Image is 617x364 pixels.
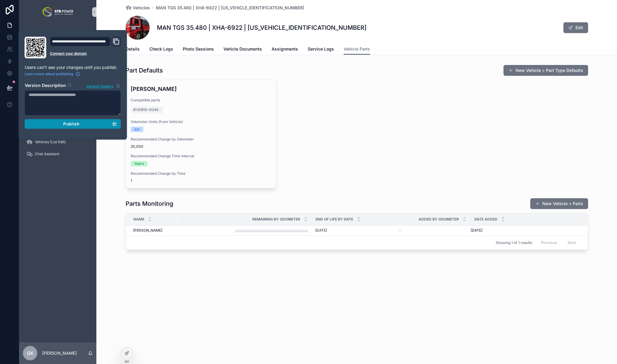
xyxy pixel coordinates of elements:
a: 81.61910-0045 - [131,106,164,113]
button: Version history [86,82,121,89]
span: 20,000 [131,144,271,149]
span: Vehicle Parts [344,46,370,52]
a: Learn more about publishing [25,72,80,76]
span: Photo Sessions [183,46,214,52]
h1: Parts Monitoring [126,199,173,208]
span: Chat Assistant [35,152,59,156]
button: New Vehicle > Part Type Defaults [503,65,588,76]
h4: [PERSON_NAME] [131,85,271,93]
span: Vehicle Documents [223,46,262,52]
span: 1 [131,178,271,183]
a: Vehicles (List Edit) [23,137,93,147]
span: Learn more about publishing [25,72,73,76]
a: Vehicle Parts [344,44,370,55]
span: Recommended Change by Time [131,171,271,176]
span: Remaining by Odometer [252,217,300,222]
span: Version history [86,83,113,89]
span: Name [133,217,144,222]
a: Vehicle Documents [223,44,262,56]
span: End of Life by Date [316,217,353,222]
a: Chat Assistant [23,149,93,159]
span: GK [27,350,34,357]
p: [PERSON_NAME] [42,350,77,356]
div: Years [134,161,144,166]
span: Recommended Change Time Interval [131,154,271,159]
span: Showing 1 of 1 results [496,240,532,245]
span: 81.61910-0045 - [133,107,161,112]
a: MAN TGS 35.480 | XHA-6922 | [US_VEHICLE_IDENTIFICATION_NUMBER] [156,5,304,11]
a: [DATE] [471,228,580,233]
h1: Part Defaults [126,66,163,75]
a: [PERSON_NAME]Compatible parts81.61910-0045 -Odometer Units (from Vehicle)kmRecommended Change by ... [126,80,276,188]
a: Check Logs [149,44,173,56]
span: Vehicles [133,5,150,11]
span: Recommended Change by Odometer [131,137,271,142]
span: -- [398,228,402,233]
a: Assignments [272,44,298,56]
h2: Version Description [25,82,66,89]
a: Service Logs [308,44,334,56]
span: Odometer Units (from Vehicle) [131,119,271,124]
a: Home [23,28,93,39]
img: App logo [42,7,73,17]
a: Connect your domain [50,51,121,56]
p: [DATE] [315,228,327,233]
a: Details [126,44,140,56]
a: Vehicles [126,5,150,11]
span: Vehicles (List Edit) [35,140,66,144]
span: Check Logs [149,46,173,52]
div: scrollable content [19,24,96,167]
button: New Vehicle > Parts [530,198,588,209]
span: Date added [474,217,497,222]
span: [DATE] [471,228,482,233]
span: [PERSON_NAME] [133,228,162,233]
button: Edit [563,22,588,33]
button: Publish [25,119,121,129]
span: Assignments [272,46,298,52]
span: Added by Odometer [419,217,459,222]
div: km [134,127,140,132]
a: Photo Sessions [183,44,214,56]
span: Compatible parts [131,98,271,103]
p: Users can't see your changes until you publish. [25,64,121,70]
span: Service Logs [308,46,334,52]
a: [PERSON_NAME] [133,228,179,233]
span: Publish [63,121,79,127]
a: -- [398,228,467,233]
a: [DATE] [315,228,391,233]
span: Details [126,46,140,52]
h1: MAN TGS 35.480 | XHA-6922 | [US_VEHICLE_IDENTIFICATION_NUMBER] [157,23,366,32]
div: Domain and Custom Link [50,37,121,58]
